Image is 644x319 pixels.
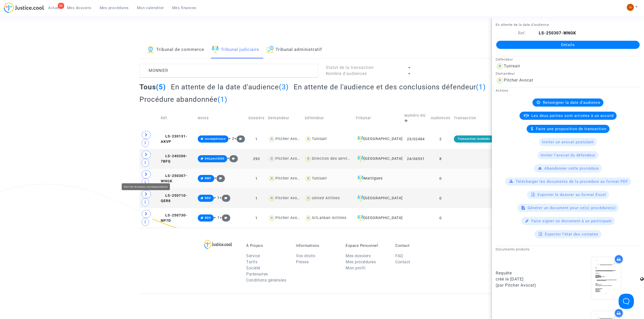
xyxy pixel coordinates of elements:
[275,156,303,161] div: Pitcher Avocat
[496,23,549,27] small: En attente de la date d'audience
[312,216,346,220] div: SriLankan Airlines
[305,155,312,163] img: icon-user.svg
[212,46,219,53] img: icon-faciliter-sm.svg
[279,83,289,91] span: (3)
[4,3,44,13] img: jc-logo.svg
[496,57,513,61] small: Défendeur
[214,176,225,180] span: +
[205,196,211,200] span: RDV
[429,208,452,228] td: 0
[403,149,429,169] td: 24/06531
[296,260,309,264] a: Presse
[429,188,452,208] td: 0
[268,175,275,182] img: icon-user.svg
[504,64,520,68] div: Tunisair
[205,216,211,220] span: RDV
[294,83,486,91] h2: En attente de l'audience et des conclusions défendeur
[496,282,564,288] div: (par Pitcher Avocat)
[403,107,429,129] td: Numéro RG
[454,135,494,143] div: Transaction terminée
[246,253,260,258] a: Service
[496,62,504,70] img: icon-user.svg
[161,134,187,144] span: LS-230131-AKVP
[214,215,220,220] span: + 1
[538,192,606,197] span: Exporter le dossier au format Excel
[429,149,452,169] td: 8
[528,206,616,210] span: Générer un document pour ce(s) procédure(s)
[267,41,322,58] a: Tribunal administratif
[147,41,204,58] a: Tribunal de commerce
[326,65,374,70] span: Statut de la transaction
[355,215,401,221] div: [GEOGRAPHIC_DATA]
[218,95,227,104] span: (1)
[247,188,266,208] td: 1
[156,83,166,91] span: (5)
[139,95,227,104] h2: Procédure abandonnée
[536,127,606,131] span: Faire une proposition de transaction
[429,107,452,129] td: Audiences
[139,83,166,91] h2: Tous
[161,193,187,203] span: LS-250710-QER8
[541,153,595,157] span: Inviter l'avocat du défendeur
[267,46,274,53] img: icon-archive.svg
[627,4,634,11] img: fc99b196863ffcca57bb8fe2645aafd9
[137,6,164,10] span: Mon calendrier
[429,169,452,188] td: 0
[268,135,275,143] img: icon-user.svg
[476,83,486,91] span: (1)
[234,136,245,141] span: +
[357,175,364,182] img: icon-faciliter-sm.svg
[305,195,312,202] img: icon-user.svg
[172,6,196,10] span: Mes finances
[305,214,312,222] img: icon-user.svg
[161,154,187,164] span: LS-240206-7BFQ
[296,253,315,258] a: Vos droits
[504,78,533,83] div: Pitcher Avocat
[303,107,354,129] td: Défendeur
[355,156,401,162] div: [GEOGRAPHIC_DATA]
[58,3,64,9] div: 88
[539,31,576,35] b: LS-250307-WNGK
[496,247,530,251] small: Documents produits
[516,179,628,184] span: Télécharger les documents de la procédure au format PDF
[220,196,230,200] span: +
[266,107,303,129] td: Demandeur
[214,196,220,200] span: + 1
[247,208,266,228] td: 1
[205,177,211,180] span: RMT
[354,107,403,129] td: Tribunal
[171,83,289,91] h2: En attente de la date d'audience
[326,71,367,76] span: Nombre d'audiences
[305,175,312,182] img: icon-user.svg
[355,195,401,201] div: [GEOGRAPHIC_DATA]
[159,107,196,129] td: Réf.
[246,266,260,270] a: Société
[247,107,266,129] td: Dossiers
[246,243,288,248] p: À Propos
[492,30,530,36] div: Ref.
[496,76,504,85] img: icon-user.svg
[296,243,338,248] p: Informations
[246,260,257,264] a: Tarifs
[275,196,303,200] div: Pitcher Avocat
[346,266,365,270] a: Mon profil
[305,135,312,143] img: icon-user.svg
[228,136,234,141] span: + 2
[312,196,340,200] div: United Airlines
[275,176,303,181] div: Pitcher Avocat
[204,240,232,249] img: logo-lg.svg
[205,137,226,141] span: incompétence
[247,129,266,149] td: 1
[531,113,614,118] span: Les deux parties sont arrivées à un accord
[496,41,640,49] a: Détails
[268,155,275,163] img: icon-user.svg
[496,72,515,75] small: Demandeur
[403,129,429,149] td: 23/02484
[357,215,364,221] img: icon-faciliter-sm.svg
[100,6,129,10] span: Mes procédures
[355,175,401,182] div: Martigues
[619,294,634,309] iframe: Help Scout Beacon - Open
[346,253,371,258] a: Mes dossiers
[147,46,154,53] img: icon-banque.svg
[275,137,303,141] div: Pitcher Avocat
